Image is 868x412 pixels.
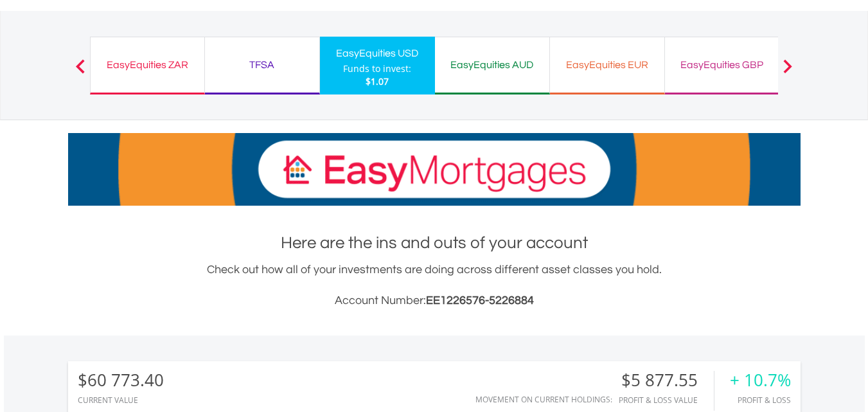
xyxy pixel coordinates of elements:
div: $60 773.40 [78,371,164,390]
div: Check out how all of your investments are doing across different asset classes you hold. [68,261,801,310]
span: EE1226576-5226884 [426,294,534,307]
div: $5 877.55 [619,371,714,390]
img: EasyMortage Promotion Banner [68,133,801,206]
div: EasyEquities GBP [673,56,772,74]
div: TFSA [213,56,312,74]
div: EasyEquities USD [328,44,427,62]
div: Profit & Loss [730,396,791,404]
button: Previous [67,66,93,78]
div: Profit & Loss Value [619,396,714,404]
span: $1.07 [366,75,389,87]
div: EasyEquities AUD [443,56,542,74]
h3: Account Number: [68,292,801,310]
div: EasyEquities EUR [558,56,657,74]
div: + 10.7% [730,371,791,390]
div: EasyEquities ZAR [98,56,197,74]
div: CURRENT VALUE [78,396,164,404]
h1: Here are the ins and outs of your account [68,231,801,255]
div: Movement on Current Holdings: [475,395,612,404]
button: Next [775,66,801,78]
div: Funds to invest: [343,62,411,75]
